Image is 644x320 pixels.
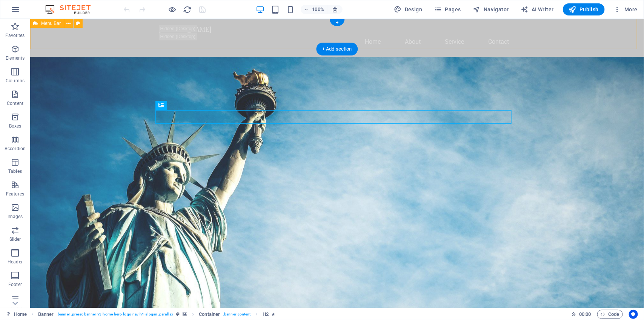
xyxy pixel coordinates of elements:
[434,6,461,13] span: Pages
[332,6,338,13] i: On resize automatically adjust zoom level to fit chosen device.
[601,310,619,319] span: Code
[183,312,187,316] i: This element contains a background
[38,310,54,319] span: Click to select. Double-click to edit
[168,5,177,14] button: Click here to leave preview mode and continue editing
[584,311,586,317] span: :
[6,191,24,197] p: Features
[9,123,22,129] p: Boxes
[316,43,358,55] div: + Add section
[176,312,180,316] i: This element is a customizable preset
[8,168,22,174] p: Tables
[473,6,509,13] span: Navigator
[223,310,251,319] span: . banner-content
[394,6,423,13] span: Design
[8,282,22,288] p: Footer
[5,32,25,38] p: Favorites
[272,312,275,316] i: Element contains an animation
[6,55,25,61] p: Elements
[312,5,324,14] h6: 100%
[470,3,512,15] button: Navigator
[38,310,275,319] nav: breadcrumb
[8,214,23,220] p: Images
[5,146,26,152] p: Accordion
[611,3,641,15] button: More
[330,19,344,26] div: +
[431,3,464,15] button: Pages
[41,21,61,26] span: Menu Bar
[518,3,557,15] button: AI Writer
[597,310,623,319] button: Code
[391,3,426,15] div: Design (Ctrl+Alt+Y)
[6,310,27,319] a: Click to cancel selection. Double-click to open Pages
[183,5,192,14] button: reload
[569,6,599,13] span: Publish
[571,310,591,319] h6: Session time
[9,236,21,242] p: Slider
[521,6,554,13] span: AI Writer
[629,310,638,319] button: Usercentrics
[579,310,591,319] span: 00 00
[57,310,173,319] span: . banner .preset-banner-v3-home-hero-logo-nav-h1-slogan .parallax
[301,5,327,14] button: 100%
[8,259,23,265] p: Header
[391,3,426,15] button: Design
[263,310,269,319] span: Click to select. Double-click to edit
[43,5,100,14] img: Editor Logo
[7,100,23,106] p: Content
[199,310,220,319] span: Click to select. Double-click to edit
[614,6,638,13] span: More
[6,78,25,84] p: Columns
[563,3,605,15] button: Publish
[183,5,192,14] i: Reload page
